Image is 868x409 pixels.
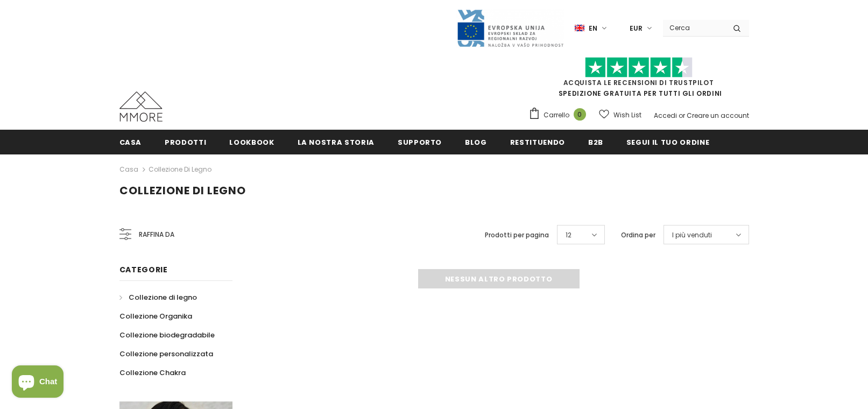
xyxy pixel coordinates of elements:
[119,288,197,307] a: Collezione di legno
[626,130,709,154] a: Segui il tuo ordine
[398,130,442,154] a: supporto
[119,363,186,382] a: Collezione Chakra
[679,111,685,120] span: or
[544,110,569,121] span: Carrello
[510,130,565,154] a: Restituendo
[672,230,712,241] span: I più venduti
[589,23,597,34] span: en
[119,326,215,344] a: Collezione biodegradabile
[588,137,603,147] span: B2B
[119,330,215,340] span: Collezione biodegradabile
[119,344,213,363] a: Collezione personalizzata
[139,229,174,241] span: Raffina da
[563,78,714,87] a: Acquista le recensioni di TrustPilot
[528,62,749,98] span: SPEDIZIONE GRATUITA PER TUTTI GLI ORDINI
[119,137,142,147] span: Casa
[165,130,206,154] a: Prodotti
[687,111,749,120] a: Creare un account
[229,130,274,154] a: Lookbook
[654,111,677,120] a: Accedi
[588,130,603,154] a: B2B
[119,183,246,198] span: Collezione di legno
[613,110,641,121] span: Wish List
[456,9,564,48] img: Javni Razpis
[119,307,192,326] a: Collezione Organika
[663,20,725,36] input: Search Site
[485,230,549,241] label: Prodotti per pagina
[528,107,591,123] a: Carrello 0
[119,163,138,176] a: Casa
[119,368,186,378] span: Collezione Chakra
[510,137,565,147] span: Restituendo
[465,137,487,147] span: Blog
[621,230,655,241] label: Ordina per
[626,137,709,147] span: Segui il tuo ordine
[456,23,564,32] a: Javni Razpis
[149,165,211,174] a: Collezione di legno
[298,137,375,147] span: La nostra storia
[9,365,67,400] inbox-online-store-chat: Shopify online store chat
[119,264,168,275] span: Categorie
[119,311,192,321] span: Collezione Organika
[298,130,375,154] a: La nostra storia
[129,292,197,302] span: Collezione di legno
[575,24,584,33] img: i-lang-1.png
[119,130,142,154] a: Casa
[566,230,571,241] span: 12
[574,108,586,121] span: 0
[119,349,213,359] span: Collezione personalizzata
[398,137,442,147] span: supporto
[585,57,693,78] img: Fidati di Pilot Stars
[630,23,643,34] span: EUR
[599,105,641,124] a: Wish List
[165,137,206,147] span: Prodotti
[229,137,274,147] span: Lookbook
[465,130,487,154] a: Blog
[119,91,163,122] img: Casi MMORE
